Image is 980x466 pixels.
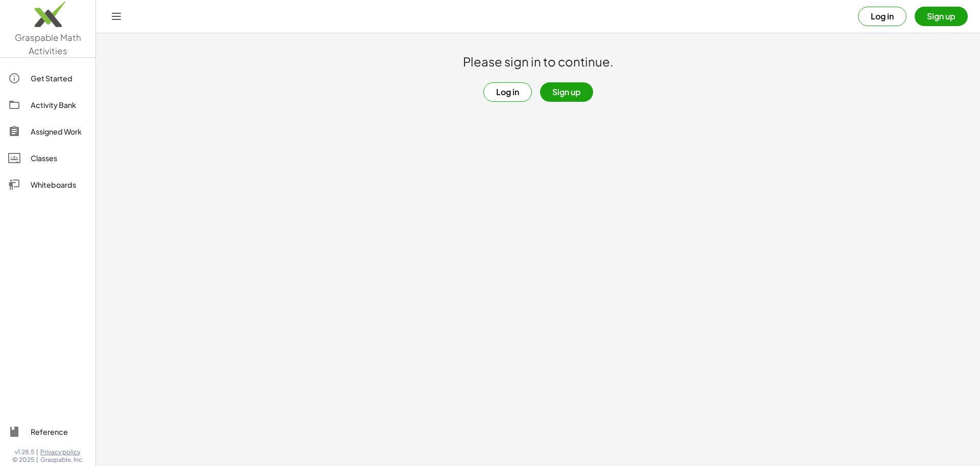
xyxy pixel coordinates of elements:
a: Get Started [4,66,91,91]
button: Sign up [915,7,968,26]
div: Assigned Work [31,125,87,138]
button: Log in [858,7,906,26]
div: Reference [31,426,87,438]
a: Classes [4,146,91,170]
a: Assigned Work [4,119,91,144]
span: Graspable, Inc. [40,456,84,464]
button: Log in [483,82,532,102]
a: Whiteboards [4,172,91,197]
div: Activity Bank [31,99,87,111]
span: | [36,456,38,464]
a: Activity Bank [4,93,91,117]
button: Toggle navigation [108,8,125,25]
div: Get Started [31,72,87,84]
span: Graspable Math Activities [15,32,81,56]
h1: Please sign in to continue. [463,54,614,70]
span: | [36,448,38,456]
span: v1.28.5 [15,448,34,456]
button: Sign up [540,82,593,102]
span: © 2025 [12,456,34,464]
div: Classes [31,152,87,164]
a: Reference [4,419,91,444]
div: Whiteboards [31,179,87,191]
a: Privacy policy [40,448,84,456]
